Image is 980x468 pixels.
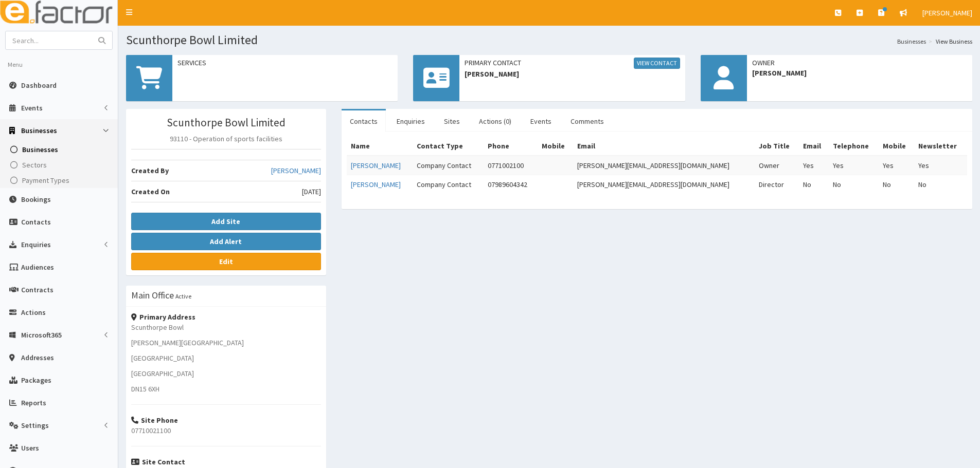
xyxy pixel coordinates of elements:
td: No [799,175,829,194]
td: Yes [914,156,967,175]
a: View Contact [634,58,680,69]
span: [PERSON_NAME] [752,68,967,78]
th: Job Title [755,137,799,156]
strong: Site Phone [131,416,178,425]
p: Scunthorpe Bowl [131,322,321,332]
a: Actions (0) [471,110,520,132]
strong: Primary Address [131,312,195,322]
span: Owner [752,58,967,68]
span: Services [177,58,393,68]
td: No [879,175,914,194]
span: Packages [21,376,51,385]
td: Yes [799,156,829,175]
span: [DATE] [302,186,321,197]
p: [GEOGRAPHIC_DATA] [131,353,321,363]
a: Contacts [342,110,386,132]
li: View Business [926,37,972,46]
td: Yes [879,156,914,175]
strong: Site Contact [131,457,185,466]
td: Company Contact [413,175,484,194]
td: Yes [829,156,879,175]
button: Add Alert [131,233,321,250]
p: 93110 - Operation of sports facilities [131,134,321,144]
a: Sectors [3,157,118,173]
b: Created On [131,187,170,196]
span: Audiences [21,263,54,272]
h3: Scunthorpe Bowl Limited [131,117,321,128]
input: Search... [6,31,92,49]
a: Sites [436,110,468,132]
span: Payment Types [22,176,69,185]
b: Created By [131,166,169,175]
th: Email [573,137,755,156]
span: [PERSON_NAME] [465,69,680,79]
a: [PERSON_NAME] [271,165,321,176]
span: Enquiries [21,240,51,249]
td: Owner [755,156,799,175]
th: Email [799,137,829,156]
td: 07989604342 [484,175,538,194]
span: Addresses [21,353,54,362]
span: Contracts [21,285,54,294]
p: [GEOGRAPHIC_DATA] [131,368,321,379]
th: Telephone [829,137,879,156]
span: Events [21,103,43,113]
span: Contacts [21,217,51,227]
th: Mobile [879,137,914,156]
span: Settings [21,421,49,430]
span: Users [21,443,39,453]
b: Add Alert [210,237,242,246]
td: [PERSON_NAME][EMAIL_ADDRESS][DOMAIN_NAME] [573,156,755,175]
span: [PERSON_NAME] [922,8,972,17]
a: Edit [131,253,321,270]
span: Reports [21,398,46,407]
a: [PERSON_NAME] [351,161,401,170]
a: Events [522,110,560,132]
span: Sectors [22,160,47,170]
span: Microsoft365 [21,330,62,340]
td: Director [755,175,799,194]
td: [PERSON_NAME][EMAIL_ADDRESS][DOMAIN_NAME] [573,175,755,194]
th: Name [347,137,413,156]
th: Newsletter [914,137,967,156]
b: Add Site [211,217,240,226]
td: Company Contact [413,156,484,175]
a: [PERSON_NAME] [351,180,401,189]
span: Dashboard [21,81,57,90]
td: No [829,175,879,194]
p: [PERSON_NAME][GEOGRAPHIC_DATA] [131,338,321,348]
a: Comments [562,110,612,132]
span: Bookings [21,195,51,204]
span: Businesses [22,145,58,154]
b: Edit [219,257,233,266]
td: No [914,175,967,194]
p: DN15 6XH [131,384,321,394]
h3: Main Office [131,291,174,300]
a: Businesses [897,37,926,46]
span: Actions [21,308,46,317]
h1: Scunthorpe Bowl Limited [126,33,972,47]
span: Primary Contact [465,58,680,69]
a: Payment Types [3,173,118,188]
small: Active [175,292,191,300]
th: Phone [484,137,538,156]
a: Enquiries [388,110,433,132]
th: Contact Type [413,137,484,156]
span: Businesses [21,126,57,135]
p: 07710021100 [131,425,321,436]
a: Businesses [3,142,118,157]
td: 0771002100 [484,156,538,175]
th: Mobile [538,137,573,156]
